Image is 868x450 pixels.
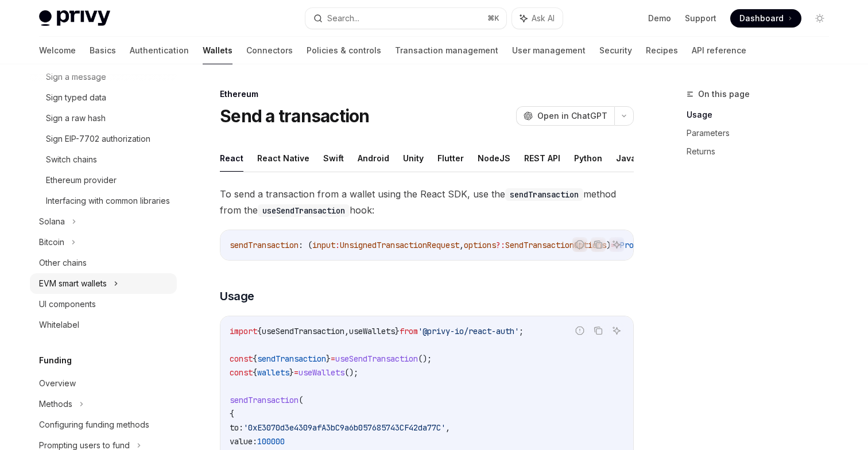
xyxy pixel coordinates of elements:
a: Ethereum provider [30,170,177,191]
button: Swift [323,145,344,172]
span: } [326,354,331,364]
span: options [464,240,496,250]
a: Configuring funding methods [30,414,177,435]
a: Sign typed data [30,87,177,108]
div: Other chains [39,256,87,270]
span: (); [344,367,358,378]
span: , [445,422,450,433]
a: Usage [687,106,838,124]
span: : [335,240,340,250]
a: User management [512,37,586,64]
span: { [253,367,257,378]
button: Ask AI [609,323,624,338]
span: = [294,367,299,378]
span: ) [606,240,611,250]
a: Sign EIP-7702 authorization [30,129,177,149]
span: = [331,354,335,364]
a: Basics [90,37,116,64]
button: Report incorrect code [572,237,587,252]
span: Ask AI [532,13,555,24]
h1: Send a transaction [220,106,370,126]
a: Other chains [30,253,177,273]
button: Python [574,145,602,172]
div: Methods [39,397,72,411]
span: useSendTransaction [335,354,418,364]
img: light logo [39,10,110,26]
span: const [230,367,253,378]
button: Ask AI [609,237,624,252]
span: wallets [257,367,289,378]
span: On this page [698,87,750,101]
div: Search... [327,11,359,25]
a: Dashboard [730,9,801,28]
h5: Funding [39,354,72,367]
a: Recipes [646,37,678,64]
button: Copy the contents from the code block [591,323,606,338]
span: } [395,326,400,336]
div: Switch chains [46,153,97,166]
div: Sign typed data [46,91,106,104]
div: Ethereum provider [46,173,117,187]
button: Ask AI [512,8,563,29]
a: Whitelabel [30,315,177,335]
div: Overview [39,377,76,390]
div: UI components [39,297,96,311]
button: REST API [524,145,560,172]
div: Sign a raw hash [46,111,106,125]
span: (); [418,354,432,364]
span: const [230,354,253,364]
button: NodeJS [478,145,510,172]
button: Report incorrect code [572,323,587,338]
span: , [459,240,464,250]
button: React Native [257,145,309,172]
a: Interfacing with common libraries [30,191,177,211]
a: UI components [30,294,177,315]
a: Switch chains [30,149,177,170]
button: Copy the contents from the code block [591,237,606,252]
span: value: [230,436,257,447]
span: ?: [496,240,505,250]
button: Search...⌘K [305,8,506,29]
span: SendTransactionOptions [505,240,606,250]
button: Toggle dark mode [811,9,829,28]
span: sendTransaction [230,395,299,405]
span: useWallets [299,367,344,378]
button: Unity [403,145,424,172]
span: sendTransaction [230,240,299,250]
button: Flutter [437,145,464,172]
span: Open in ChatGPT [537,110,607,122]
a: API reference [692,37,746,64]
a: Overview [30,373,177,394]
div: Sign EIP-7702 authorization [46,132,150,146]
span: ( [299,395,303,405]
div: Solana [39,215,65,228]
a: Transaction management [395,37,498,64]
a: Policies & controls [307,37,381,64]
a: Sign a raw hash [30,108,177,129]
button: Open in ChatGPT [516,106,614,126]
span: ⌘ K [487,14,499,23]
code: useSendTransaction [258,204,350,217]
span: useWallets [349,326,395,336]
span: Usage [220,288,254,304]
span: } [289,367,294,378]
span: { [253,354,257,364]
span: Dashboard [739,13,784,24]
a: Wallets [203,37,232,64]
div: Interfacing with common libraries [46,194,170,208]
div: Configuring funding methods [39,418,149,432]
code: sendTransaction [505,188,583,201]
span: { [230,409,234,419]
button: Java [616,145,636,172]
a: Returns [687,142,838,161]
div: EVM smart wallets [39,277,107,290]
div: Bitcoin [39,235,64,249]
span: '0xE3070d3e4309afA3bC9a6b057685743CF42da77C' [243,422,445,433]
a: Connectors [246,37,293,64]
a: Support [685,13,716,24]
span: input [312,240,335,250]
button: React [220,145,243,172]
button: Android [358,145,389,172]
span: '@privy-io/react-auth' [418,326,519,336]
a: Welcome [39,37,76,64]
